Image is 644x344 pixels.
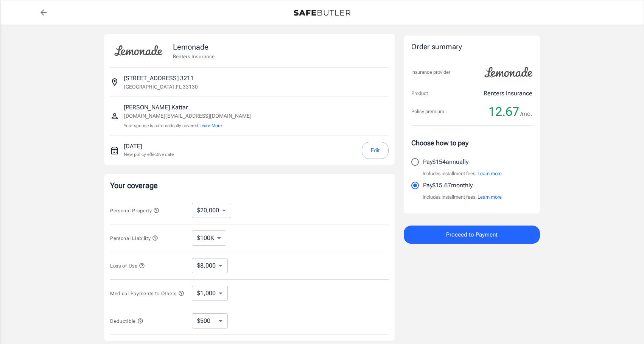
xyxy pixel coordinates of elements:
p: Pay $154 annually [423,157,468,167]
p: Choose how to pay [411,138,532,148]
button: Edit [362,142,389,159]
p: Insurance provider [411,68,450,76]
div: Order summary [411,42,532,53]
p: Includes installment fees. [423,170,502,177]
button: Learn More [199,122,222,129]
span: Personal Liability [110,235,158,241]
p: Policy premium [411,108,444,115]
button: Proceed to Payment [404,226,540,244]
p: Includes installment fees. [423,193,502,201]
p: [STREET_ADDRESS] 3211 [124,74,194,83]
a: back to quotes [36,5,51,20]
p: Renters Insurance [173,53,215,60]
img: Lemonade [480,62,537,83]
svg: New policy start date [110,146,119,155]
svg: Insured address [110,78,119,87]
img: Lemonade [110,40,167,61]
span: Deductible [110,318,143,324]
button: Loss of Use [110,261,145,270]
span: Personal Property [110,208,159,213]
p: [GEOGRAPHIC_DATA] , FL 33130 [124,83,198,90]
p: Product [411,90,428,97]
p: New policy effective date [124,151,174,158]
p: Your spouse is automatically covered. [124,122,252,129]
p: [DOMAIN_NAME][EMAIL_ADDRESS][DOMAIN_NAME] [124,112,252,120]
p: Pay $15.67 monthly [423,181,473,190]
p: Your coverage [110,180,389,191]
p: [PERSON_NAME] Kattar [124,103,252,112]
span: /mo. [520,109,532,119]
button: Personal Liability [110,233,158,243]
span: 12.67 [488,104,519,119]
button: Learn more [478,170,502,177]
span: Proceed to Payment [446,230,498,240]
img: Back to quotes [294,10,350,16]
button: Deductible [110,316,143,325]
p: [DATE] [124,142,174,151]
span: Medical Payments to Others [110,291,184,296]
button: Learn more [478,193,502,201]
button: Personal Property [110,206,159,215]
svg: Insured person [110,112,119,121]
p: Renters Insurance [484,89,532,98]
button: Medical Payments to Others [110,289,184,298]
p: Lemonade [173,41,215,53]
span: Loss of Use [110,263,145,269]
